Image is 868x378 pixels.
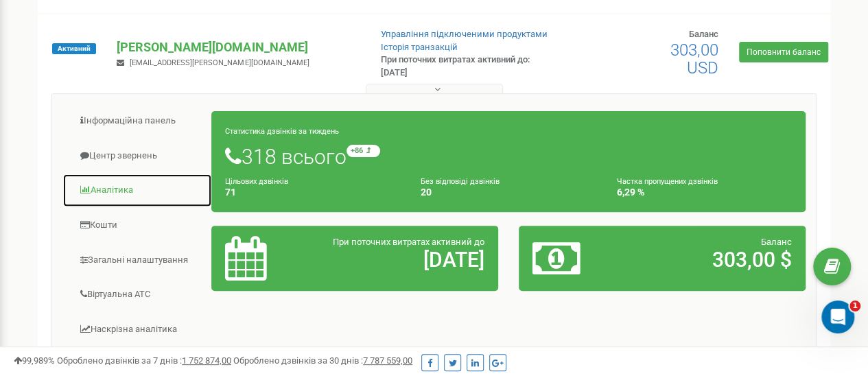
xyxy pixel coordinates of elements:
[225,187,400,198] h4: 71
[381,29,548,39] a: Управління підключеними продуктами
[761,237,792,247] span: Баланс
[62,244,212,277] a: Загальні налаштування
[225,127,339,136] small: Статистика дзвінків за тиждень
[617,187,792,198] h4: 6,29 %
[849,300,860,311] span: 1
[821,300,854,333] iframe: Intercom live chat
[617,177,718,186] small: Частка пропущених дзвінків
[689,29,718,39] span: Баланс
[421,187,596,198] h4: 20
[52,43,96,54] span: Активний
[381,42,458,52] a: Історія транзакцій
[421,177,500,186] small: Без відповіді дзвінків
[62,313,212,346] a: Наскрізна аналітика
[14,355,55,366] span: 99,989%
[117,38,358,56] p: [PERSON_NAME][DOMAIN_NAME]
[62,174,212,207] a: Аналiтика
[225,177,288,186] small: Цільових дзвінків
[347,145,380,157] small: +86
[318,248,484,271] h2: [DATE]
[626,248,792,271] h2: 303,00 $
[225,145,792,168] h1: 318 всього
[363,355,412,366] u: 7 787 559,00
[739,42,828,62] a: Поповнити баланс
[62,209,212,242] a: Кошти
[62,278,212,311] a: Віртуальна АТС
[62,104,212,138] a: Інформаційна панель
[62,139,212,173] a: Центр звернень
[130,58,309,67] span: [EMAIL_ADDRESS][PERSON_NAME][DOMAIN_NAME]
[670,40,718,78] span: 303,00 USD
[233,355,412,366] span: Оброблено дзвінків за 30 днів :
[381,54,556,79] p: При поточних витратах активний до: [DATE]
[333,237,484,247] span: При поточних витратах активний до
[57,355,231,366] span: Оброблено дзвінків за 7 днів :
[182,355,231,366] u: 1 752 874,00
